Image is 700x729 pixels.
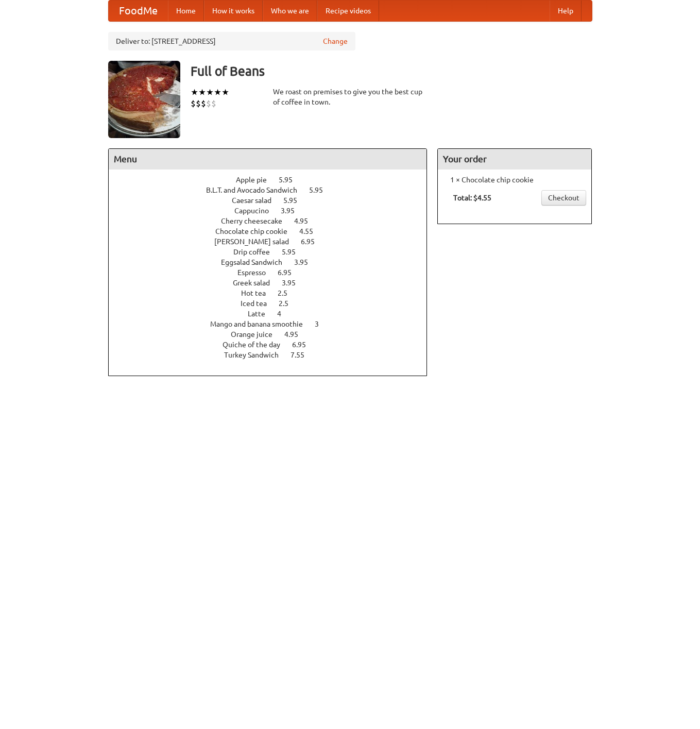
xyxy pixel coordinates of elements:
[168,1,204,21] a: Home
[201,98,206,109] li: $
[291,351,315,359] span: 7.55
[438,149,591,169] h4: Your order
[191,87,198,98] li: ★
[221,258,327,266] a: Eggsalad Sandwich 3.95
[550,1,582,21] a: Help
[248,310,276,318] span: Latte
[453,194,491,202] b: Total: $4.55
[234,207,279,215] span: Cappucino
[281,207,305,215] span: 3.95
[214,238,299,246] span: [PERSON_NAME] salad
[215,227,298,235] span: Chocolate chip cookie
[233,248,280,256] span: Drip coffee
[233,279,315,287] a: Greek salad 3.95
[233,279,280,287] span: Greek salad
[309,186,333,194] span: 5.95
[278,268,302,277] span: 6.95
[317,1,379,21] a: Recipe videos
[294,217,318,225] span: 4.95
[234,207,314,215] a: Cappucino 3.95
[294,258,318,266] span: 3.95
[196,98,201,109] li: $
[323,36,348,46] a: Change
[221,217,327,225] a: Cherry cheesecake 4.95
[279,176,303,184] span: 5.95
[224,351,323,359] a: Turkey Sandwich 7.55
[236,176,312,184] a: Apple pie 5.95
[299,227,323,235] span: 4.55
[277,310,292,318] span: 4
[278,289,298,297] span: 2.5
[282,248,306,256] span: 5.95
[541,190,586,206] a: Checkout
[109,149,427,169] h4: Menu
[221,87,229,98] li: ★
[237,268,276,277] span: Espresso
[241,299,277,308] span: Iced tea
[282,279,306,287] span: 3.95
[191,98,196,109] li: $
[237,268,311,277] a: Espresso 6.95
[443,175,586,185] li: 1 × Chocolate chip cookie
[231,330,283,338] span: Orange juice
[221,217,293,225] span: Cherry cheesecake
[211,98,216,109] li: $
[284,330,309,338] span: 4.95
[231,330,317,338] a: Orange juice 4.95
[241,299,308,308] a: Iced tea 2.5
[206,186,342,194] a: B.L.T. and Avocado Sandwich 5.95
[241,289,276,297] span: Hot tea
[301,238,325,246] span: 6.95
[206,87,214,98] li: ★
[279,299,299,308] span: 2.5
[108,61,180,138] img: angular.jpg
[215,227,332,235] a: Chocolate chip cookie 4.55
[221,258,293,266] span: Eggsalad Sandwich
[191,61,592,81] h3: Full of Beans
[263,1,317,21] a: Who we are
[206,98,211,109] li: $
[315,320,329,328] span: 3
[236,176,277,184] span: Apple pie
[204,1,263,21] a: How it works
[206,186,308,194] span: B.L.T. and Avocado Sandwich
[283,196,308,205] span: 5.95
[109,1,168,21] a: FoodMe
[233,248,315,256] a: Drip coffee 5.95
[214,87,221,98] li: ★
[198,87,206,98] li: ★
[232,196,316,205] a: Caesar salad 5.95
[223,341,291,349] span: Quiche of the day
[248,310,300,318] a: Latte 4
[108,32,355,50] div: Deliver to: [STREET_ADDRESS]
[223,341,325,349] a: Quiche of the day 6.95
[273,87,428,107] div: We roast on premises to give you the best cup of coffee in town.
[224,351,289,359] span: Turkey Sandwich
[210,320,338,328] a: Mango and banana smoothie 3
[210,320,313,328] span: Mango and banana smoothie
[241,289,306,297] a: Hot tea 2.5
[292,341,316,349] span: 6.95
[232,196,282,205] span: Caesar salad
[214,238,334,246] a: [PERSON_NAME] salad 6.95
